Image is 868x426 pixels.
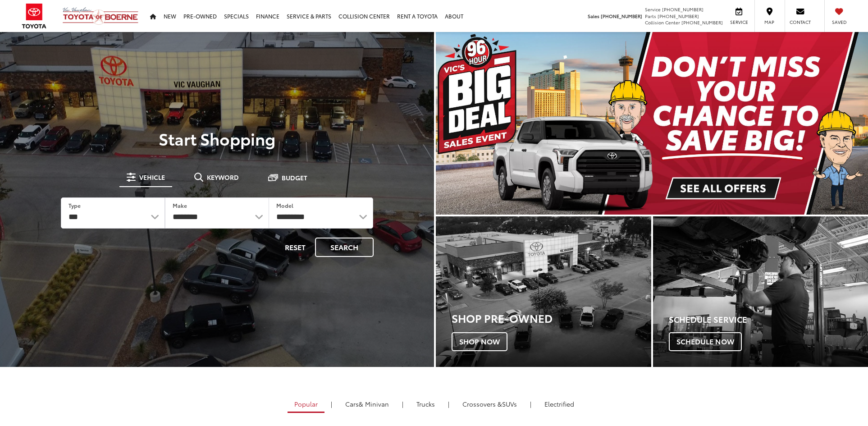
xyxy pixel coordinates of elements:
[829,19,849,25] span: Saved
[658,13,699,19] span: [PHONE_NUMBER]
[276,202,293,209] label: Model
[69,202,81,209] label: Type
[436,32,868,215] div: carousel slide number 1 of 1
[62,7,139,25] img: Vic Vaughan Toyota of Boerne
[729,19,749,25] span: Service
[645,6,661,13] span: Service
[645,19,680,26] span: Collision Center
[645,13,656,19] span: Parts
[338,396,396,412] a: Cars
[452,312,651,324] h3: Shop Pre-Owned
[207,174,239,180] span: Keyword
[538,396,581,412] a: Electrified
[436,32,868,215] section: Carousel section with vehicle pictures - may contain disclaimers.
[173,202,187,209] label: Make
[662,6,704,13] span: [PHONE_NUMBER]
[588,13,599,19] span: Sales
[282,174,307,181] span: Budget
[759,19,779,25] span: Map
[669,332,742,351] span: Schedule Now
[410,396,442,412] a: Trucks
[288,396,324,413] a: Popular
[139,174,165,180] span: Vehicle
[456,396,524,412] a: SUVs
[436,216,651,367] a: Shop Pre-Owned Shop Now
[790,19,811,25] span: Contact
[528,399,534,408] li: |
[315,238,374,257] button: Search
[462,399,502,408] span: Crossovers &
[436,32,868,215] img: Big Deal Sales Event
[359,399,389,408] span: & Minivan
[400,399,406,408] li: |
[277,238,313,257] button: Reset
[436,216,651,367] div: Toyota
[601,13,642,19] span: [PHONE_NUMBER]
[681,19,723,26] span: [PHONE_NUMBER]
[329,399,334,408] li: |
[446,399,452,408] li: |
[38,129,396,147] p: Start Shopping
[452,332,507,351] span: Shop Now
